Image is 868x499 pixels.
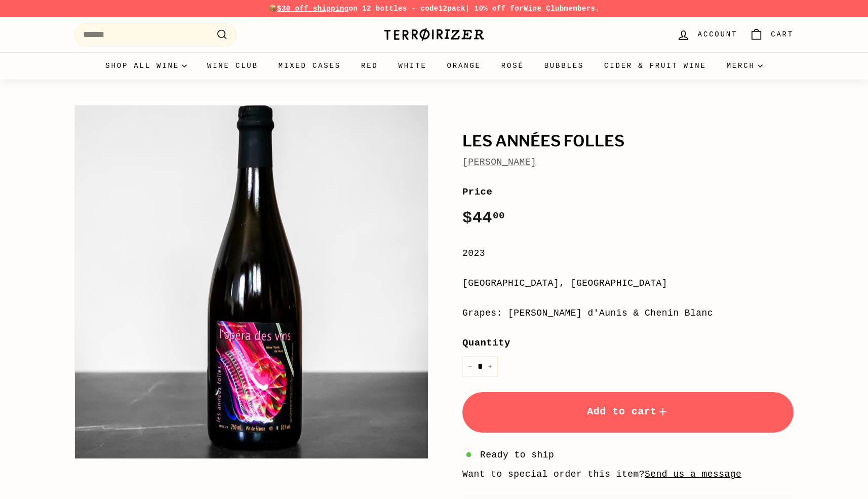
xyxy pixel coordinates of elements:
[351,52,388,80] a: Red
[462,157,536,167] a: [PERSON_NAME]
[54,52,814,80] div: Primary
[462,133,794,150] h1: Les Années Folles
[437,52,491,80] a: Orange
[491,52,534,80] a: Rosé
[462,246,794,261] div: 2023
[698,29,737,40] span: Account
[74,3,794,14] p: 📦 on 12 bottles - code | 10% off for members.
[277,5,349,13] span: $30 off shipping
[197,52,268,80] a: Wine Club
[717,52,773,80] summary: Merch
[95,52,197,80] summary: Shop all wine
[534,52,594,80] a: Bubbles
[480,448,554,463] span: Ready to ship
[268,52,351,80] a: Mixed Cases
[771,29,794,40] span: Cart
[462,306,794,321] div: Grapes: [PERSON_NAME] d'Aunis & Chenin Blanc
[439,5,465,13] strong: 12pack
[587,406,669,417] span: Add to cart
[462,276,794,291] div: [GEOGRAPHIC_DATA], [GEOGRAPHIC_DATA]
[462,184,794,200] label: Price
[462,356,478,377] button: Reduce item quantity by one
[462,209,505,227] span: $44
[483,356,498,377] button: Increase item quantity by one
[462,335,794,351] label: Quantity
[524,5,564,13] a: Wine Club
[594,52,717,80] a: Cider & Fruit Wine
[645,469,741,479] a: Send us a message
[462,356,498,377] input: quantity
[462,467,794,482] li: Want to special order this item?
[743,20,800,50] a: Cart
[670,20,743,50] a: Account
[388,52,437,80] a: White
[493,210,505,221] sup: 00
[462,392,794,433] button: Add to cart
